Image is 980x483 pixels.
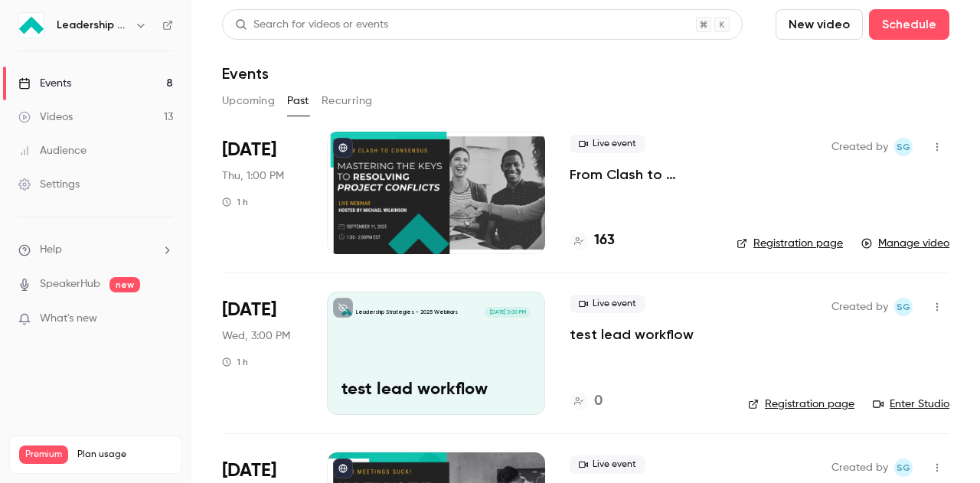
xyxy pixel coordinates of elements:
p: test lead workflow [341,380,531,400]
button: Upcoming [222,89,275,113]
img: Leadership Strategies - 2025 Webinars [19,13,44,38]
span: Wed, 3:00 PM [222,328,290,344]
span: Created by [831,138,888,156]
div: Audience [18,143,87,158]
span: SG [897,298,910,316]
div: Settings [18,177,80,192]
span: What's new [40,311,97,327]
span: Thu, 1:00 PM [222,168,284,184]
iframe: Noticeable Trigger [155,312,173,326]
a: 163 [570,230,615,251]
span: Live event [570,455,645,474]
li: help-dropdown-opener [18,242,173,258]
a: SpeakerHub [40,276,100,292]
a: Registration page [737,236,843,251]
span: Shay Gant [894,459,913,477]
div: Aug 27 Wed, 3:00 PM (America/New York) [222,292,302,414]
span: Premium [19,445,68,464]
span: Shay Gant [894,298,913,316]
span: Plan usage [77,449,172,461]
div: Events [18,76,71,91]
button: Past [287,89,309,113]
span: Shay Gant [894,138,913,156]
h4: 163 [594,230,615,251]
a: test lead workflow [570,325,694,344]
a: Manage video [861,236,949,251]
button: Schedule [869,9,949,40]
span: SG [897,138,910,156]
div: Videos [18,109,73,125]
span: [DATE] 3:00 PM [485,307,530,318]
div: 1 h [222,196,248,208]
span: [DATE] [222,138,276,162]
a: test lead workflowLeadership Strategies - 2025 Webinars[DATE] 3:00 PMtest lead workflow [327,292,545,414]
span: Live event [570,135,645,153]
a: From Clash to Consensus: Mastering the Keys to Resolving Project Conflicts [570,165,712,184]
span: Created by [831,298,888,316]
span: Live event [570,295,645,313]
h6: Leadership Strategies - 2025 Webinars [57,18,129,33]
span: SG [897,459,910,477]
button: New video [776,9,863,40]
span: Created by [831,459,888,477]
div: 1 h [222,356,248,368]
h1: Events [222,64,269,83]
a: Enter Studio [873,397,949,412]
div: Sep 11 Thu, 1:00 PM (America/New York) [222,132,302,254]
a: Registration page [748,397,854,412]
h4: 0 [594,391,603,412]
span: [DATE] [222,298,276,322]
span: [DATE] [222,459,276,483]
a: 0 [570,391,603,412]
span: new [109,277,140,292]
p: Leadership Strategies - 2025 Webinars [356,308,458,316]
span: Help [40,242,62,258]
button: Recurring [322,89,373,113]
div: Search for videos or events [235,17,388,33]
